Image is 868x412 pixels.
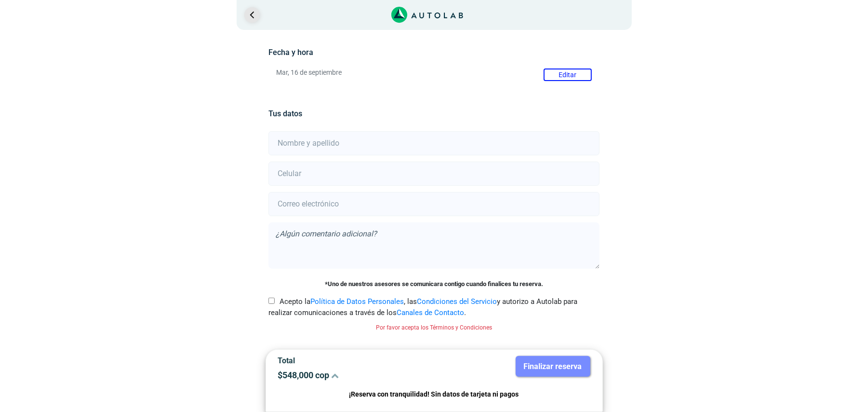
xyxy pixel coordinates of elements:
[268,298,275,304] input: Acepto laPolítica de Datos Personales, lasCondiciones del Servicioy autorizo a Autolab para reali...
[268,162,600,186] input: Celular
[268,296,600,318] label: Acepto la , las y autorizo a Autolab para realizar comunicaciones a través de los .
[376,324,492,331] small: Por favor acepta los Términos y Condiciones
[268,131,600,155] input: Nombre y apellido
[516,356,590,377] button: Finalizar reserva
[397,308,464,317] a: Canales de Contacto
[268,192,600,216] input: Correo electrónico
[278,370,427,380] p: $ 548,000 cop
[310,297,404,306] a: Política de Datos Personales
[417,297,497,306] a: Condiciones del Servicio
[278,356,427,365] p: Total
[325,280,543,288] b: *Uno de nuestros asesores se comunicara contigo cuando finalices tu reserva.
[391,10,463,19] a: Link al sitio de autolab
[268,48,600,57] h5: Fecha y hora
[244,7,260,23] a: Ir al paso anterior
[276,69,592,77] p: Mar, 16 de septiembre
[278,389,590,400] p: ¡Reserva con tranquilidad! Sin datos de tarjeta ni pagos
[268,109,600,118] h5: Tus datos
[544,69,592,81] button: Editar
